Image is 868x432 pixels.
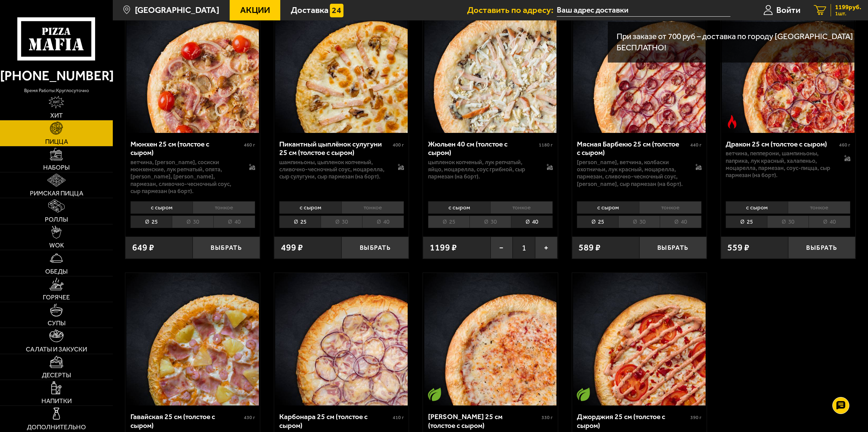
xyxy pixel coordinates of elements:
a: Карбонара 25 см (толстое с сыром) [274,273,409,405]
li: с сыром [577,201,639,214]
li: 40 [362,215,404,228]
a: Острое блюдоДракон 25 см (толстое с сыром) [721,0,855,133]
li: тонкое [193,201,255,214]
li: 30 [321,215,362,228]
button: Выбрать [193,237,260,259]
div: [PERSON_NAME] 25 см (толстое с сыром) [428,412,540,430]
a: Пикантный цыплёнок сулугуни 25 см (толстое с сыром) [274,0,409,133]
img: Вегетарианское блюдо [577,387,590,401]
span: Наборы [43,164,70,171]
img: Мюнхен 25 см (толстое с сыром) [126,0,259,133]
img: Пикантный цыплёнок сулугуни 25 см (толстое с сыром) [275,0,408,133]
li: с сыром [726,201,788,214]
span: Салаты и закуски [26,346,87,352]
div: Джорджия 25 см (толстое с сыром) [577,412,689,430]
span: Доставка [291,6,329,15]
li: 40 [213,215,255,228]
span: 499 ₽ [281,243,303,252]
img: Жюльен 40 см (толстое с сыром) [424,0,557,133]
img: Дракон 25 см (толстое с сыром) [722,0,854,133]
li: тонкое [639,201,702,214]
li: 30 [470,215,511,228]
li: 25 [130,215,172,228]
p: При заказе от 700 руб – доставка по городу [GEOGRAPHIC_DATA] БЕСПЛАТНО! [617,31,859,54]
img: Острое блюдо [725,115,739,128]
span: 559 ₽ [727,243,749,252]
li: 40 [511,215,553,228]
span: 410 г [393,415,404,420]
div: Дракон 25 см (толстое с сыром) [726,140,837,149]
div: Гавайская 25 см (толстое с сыром) [130,412,242,430]
input: Ваш адрес доставки [557,4,730,17]
span: 390 г [690,415,702,420]
span: 460 г [839,142,850,148]
li: с сыром [428,201,490,214]
span: 589 ₽ [579,243,601,252]
li: 25 [279,215,321,228]
p: ветчина, [PERSON_NAME], сосиски мюнхенские, лук репчатый, опята, [PERSON_NAME], [PERSON_NAME], па... [130,159,240,195]
span: Напитки [41,398,72,404]
li: 25 [428,215,470,228]
span: Акции [240,6,270,15]
span: Супы [48,320,66,326]
span: [GEOGRAPHIC_DATA] [135,6,219,15]
a: Вегетарианское блюдоМаргарита 25 см (толстое с сыром) [423,273,557,405]
li: с сыром [279,201,341,214]
button: Выбрать [341,237,409,259]
p: [PERSON_NAME], ветчина, колбаски охотничьи, лук красный, моцарелла, пармезан, сливочно-чесночный ... [577,159,686,188]
span: 1199 руб. [835,4,861,11]
img: 15daf4d41897b9f0e9f617042186c801.svg [330,4,343,17]
li: тонкое [788,201,850,214]
li: 40 [809,215,850,228]
li: 30 [767,215,809,228]
li: 30 [618,215,660,228]
img: Мясная Барбекю 25 см (толстое с сыром) [573,0,706,133]
p: шампиньоны, цыпленок копченый, сливочно-чесночный соус, моцарелла, сыр сулугуни, сыр пармезан (на... [279,159,389,180]
button: − [491,237,513,259]
span: 1199 ₽ [430,243,457,252]
li: 25 [577,215,618,228]
span: Доставить по адресу: [467,6,557,15]
a: Вегетарианское блюдоДжорджия 25 см (толстое с сыром) [572,273,707,405]
span: WOK [49,242,64,248]
span: Хит [50,112,63,119]
a: Мюнхен 25 см (толстое с сыром) [125,0,260,133]
span: Дополнительно [27,424,86,430]
li: с сыром [130,201,193,214]
button: Выбрать [788,237,855,259]
a: Гавайская 25 см (толстое с сыром) [125,273,260,405]
img: Маргарита 25 см (толстое с сыром) [424,273,557,405]
p: цыпленок копченый, лук репчатый, яйцо, моцарелла, соус грибной, сыр пармезан (на борт). [428,159,537,180]
div: Карбонара 25 см (толстое с сыром) [279,412,391,430]
img: Вегетарианское блюдо [428,387,441,401]
span: 430 г [244,415,255,420]
li: 30 [172,215,213,228]
span: 460 г [244,142,255,148]
span: Обеды [45,268,68,275]
li: 40 [660,215,702,228]
img: Карбонара 25 см (толстое с сыром) [275,273,408,405]
span: Десерты [42,372,71,378]
div: Мясная Барбекю 25 см (толстое с сыром) [577,140,689,157]
span: 400 г [393,142,404,148]
div: Мюнхен 25 см (толстое с сыром) [130,140,242,157]
span: 440 г [690,142,702,148]
span: 649 ₽ [132,243,154,252]
span: 1 шт. [835,11,861,16]
span: 1 [513,237,535,259]
img: Джорджия 25 см (толстое с сыром) [573,273,706,405]
li: тонкое [341,201,404,214]
span: Пицца [45,138,68,145]
div: Жюльен 40 см (толстое с сыром) [428,140,537,157]
span: Войти [776,6,800,15]
div: Пикантный цыплёнок сулугуни 25 см (толстое с сыром) [279,140,391,157]
img: Гавайская 25 см (толстое с сыром) [126,273,259,405]
span: Роллы [45,216,68,223]
span: 1180 г [539,142,553,148]
span: Горячее [43,294,70,300]
span: 330 г [542,415,553,420]
span: Римская пицца [30,190,83,196]
li: 25 [726,215,767,228]
button: Выбрать [639,237,707,259]
a: Жюльен 40 см (толстое с сыром) [423,0,557,133]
